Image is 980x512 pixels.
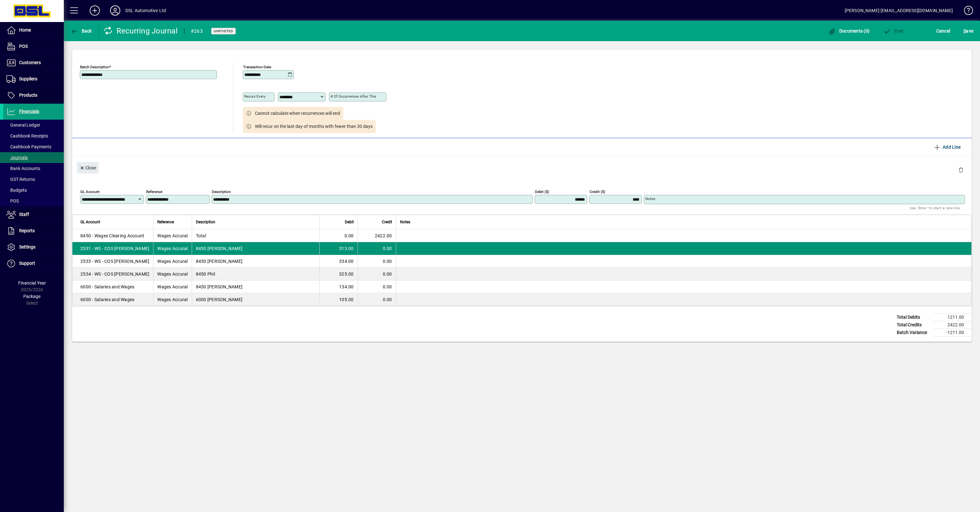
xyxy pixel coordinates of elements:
a: Bank Accounts [3,163,64,174]
span: Settings [19,244,35,249]
button: Add [85,5,105,16]
span: Credit [382,219,392,226]
span: Add Line [933,142,961,152]
mat-label: # of occurrences after this [330,94,376,99]
a: Suppliers [3,71,64,87]
td: 2422.00 [933,321,972,329]
td: Batch Variance [894,329,933,337]
span: 2531 - WS - COS [PERSON_NAME] [80,245,149,252]
td: 334.00 [319,255,358,268]
button: Delete [953,162,969,177]
a: Knowledge Base [959,1,972,22]
button: Cancel [935,25,952,37]
td: 0.00 [358,268,396,280]
span: Will recur on the last day of months with fewer than 30 days [255,123,373,130]
div: Recurring Journal [104,26,178,36]
td: Total Credits [894,321,933,329]
td: 0.00 [358,255,396,268]
span: Cancel [936,26,950,36]
span: ave [963,26,973,36]
td: Wages Accural [153,255,191,268]
a: Products [3,87,64,103]
div: #263 [191,26,203,36]
td: 0.00 [358,242,396,255]
td: -1211.00 [933,329,972,337]
span: Package [23,294,41,299]
span: Budgets [6,188,27,193]
mat-hint: Use 'Enter' to start a new line [910,204,960,211]
td: 8450 [PERSON_NAME] [192,255,319,268]
td: 8450 [PERSON_NAME] [192,280,319,293]
td: 8450 Phil [192,268,319,280]
td: 313.00 [319,242,358,255]
span: Cannot calculate when recurrences will end [255,110,340,117]
span: Suppliers [19,76,37,81]
a: Budgets [3,185,64,196]
span: Notes [400,219,410,226]
span: Products [19,93,37,98]
span: Unposted [214,29,233,33]
td: Wages Accural [153,229,191,242]
mat-label: Debit ($) [535,189,549,194]
span: Documents (0) [828,28,870,33]
button: Save [962,25,975,37]
span: Close [79,163,96,173]
span: Bank Accounts [6,166,40,171]
span: 6000 - Salaries and Wages [80,296,134,303]
app-page-header-button: Delete [953,167,969,173]
a: Settings [3,239,64,255]
app-page-header-button: Back [64,25,99,37]
mat-label: Recurs every [244,94,265,99]
span: 6000 - Salaries and Wages [80,284,134,290]
td: 8450 [PERSON_NAME] [192,242,319,255]
td: Total [192,229,319,242]
td: 2422.00 [358,229,396,242]
mat-label: Reference [146,189,162,194]
span: Home [19,27,31,33]
td: 1211.00 [933,314,972,321]
span: 2533 - WS - COS [PERSON_NAME] [80,258,149,264]
mat-label: GL Account [80,189,100,194]
span: Reports [19,228,35,233]
button: Close [77,162,99,174]
td: 0.00 [319,229,358,242]
button: Profile [105,5,125,16]
td: 6000 [PERSON_NAME] [192,293,319,306]
span: GL Account [80,219,100,226]
span: Cashbook Receipts [6,133,48,138]
td: Wages Accural [153,268,191,280]
td: 325.00 [319,268,358,280]
span: P [894,28,897,33]
a: Support [3,256,64,271]
span: Customers [19,60,41,65]
mat-label: Description [212,189,231,194]
td: 0.00 [358,280,396,293]
span: Cashbook Payments [6,144,51,149]
button: Add Line [930,141,964,153]
a: Home [3,22,64,38]
span: GST Returns [6,177,35,182]
span: POS [19,44,28,49]
span: S [963,28,966,33]
span: Debit [345,219,354,226]
td: Wages Accural [153,293,191,306]
span: Financial Year [18,280,46,286]
span: Journals [6,155,28,160]
span: Back [71,28,92,33]
td: 0.00 [358,293,396,306]
button: Back [69,25,93,37]
a: Customers [3,55,64,71]
a: POS [3,39,64,55]
span: 2534 - WS - COS [PERSON_NAME] [80,271,149,277]
a: General Ledger [3,120,64,130]
a: Staff [3,207,64,223]
a: POS [3,196,64,206]
span: General Ledger [6,122,40,128]
span: 8450 - Wages Clearing Account [80,233,144,239]
td: Wages Accural [153,242,191,255]
span: Staff [19,212,29,217]
button: Documents (0) [827,25,871,37]
app-page-header-button: Close [75,165,100,170]
a: Journals [3,152,64,163]
mat-label: Notes [645,197,655,201]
